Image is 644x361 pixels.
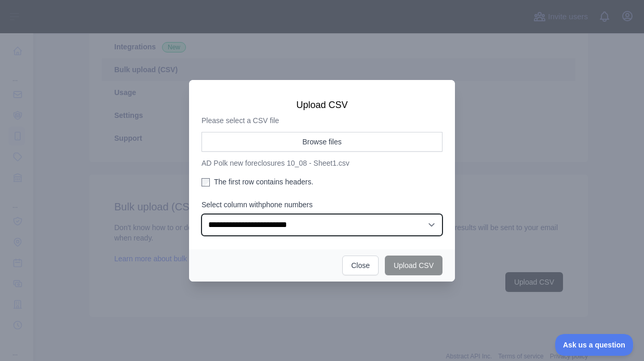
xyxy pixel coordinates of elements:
[202,158,442,168] p: AD Polk new foreclosures 10_08 - Sheet1.csv
[202,199,442,210] label: Select column with phone numbers
[202,132,442,152] button: Browse files
[202,177,442,187] label: The first row contains headers.
[555,334,634,356] iframe: Toggle Customer Support
[202,115,442,126] p: Please select a CSV file
[202,99,442,111] h3: Upload CSV
[202,178,210,186] input: The first row contains headers.
[342,256,379,275] button: Close
[385,256,442,275] button: Upload CSV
